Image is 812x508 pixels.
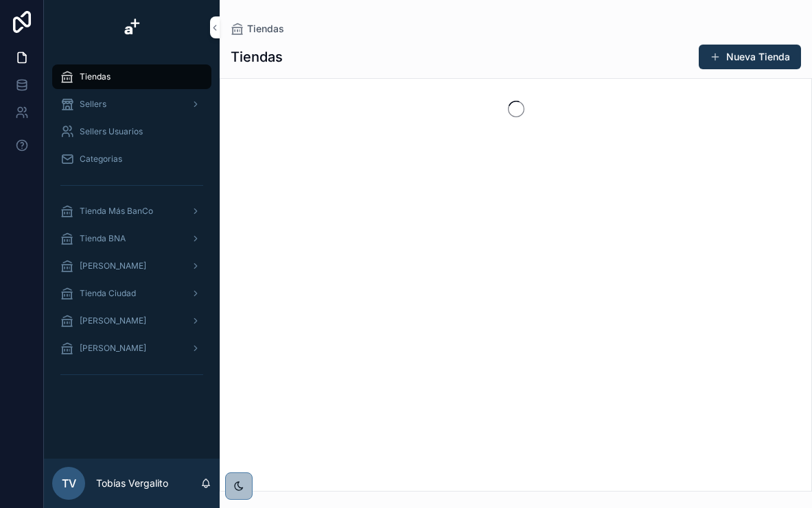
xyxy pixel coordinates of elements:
span: TV [62,475,76,492]
span: Tienda Ciudad [80,288,136,299]
span: Tienda Más BanCo [80,206,153,217]
a: Tienda Ciudad [52,281,211,306]
a: [PERSON_NAME] [52,254,211,278]
a: Tienda Más BanCo [52,199,211,223]
span: Tienda BNA [80,233,126,244]
span: Categorias [80,154,122,165]
a: Tiendas [231,22,284,36]
div: scrollable content [44,55,220,403]
a: Tienda BNA [52,226,211,251]
a: Sellers [52,92,211,117]
a: Tiendas [52,64,211,89]
span: [PERSON_NAME] [80,343,146,354]
span: Tiendas [80,71,111,82]
button: Nueva Tienda [699,45,801,69]
span: [PERSON_NAME] [80,315,146,326]
img: App logo [121,16,143,38]
span: [PERSON_NAME] [80,261,146,271]
span: Sellers Usuarios [80,126,143,137]
span: Sellers [80,99,106,110]
h1: Tiendas [231,47,283,66]
a: [PERSON_NAME] [52,336,211,361]
span: Tiendas [247,22,284,36]
a: Sellers Usuarios [52,119,211,144]
a: [PERSON_NAME] [52,309,211,333]
a: Categorias [52,147,211,171]
p: Tobías Vergalito [96,476,168,490]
